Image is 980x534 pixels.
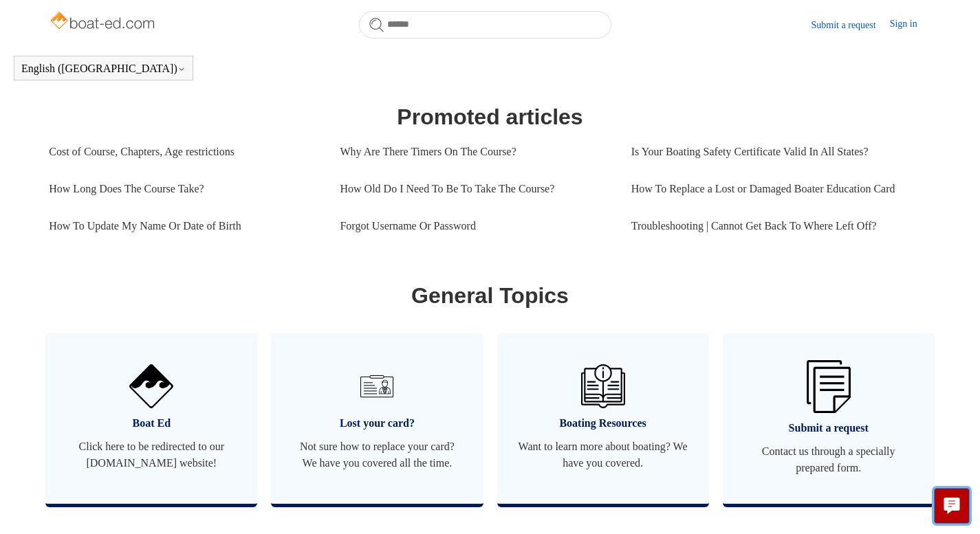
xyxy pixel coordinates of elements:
a: Sign in [890,16,931,33]
a: Boating Resources Want to learn more about boating? We have you covered. [497,333,709,504]
span: Boating Resources [518,415,688,432]
img: 01HZPCYVZMCNPYXCC0DPA2R54M [581,364,625,408]
a: Troubleshooting | Cannot Get Back To Where Left Off? [631,208,922,245]
a: How To Update My Name Or Date of Birth [49,208,319,245]
a: Submit a request [812,18,890,32]
img: 01HZPCYVT14CG9T703FEE4SFXC [355,364,399,408]
a: Forgot Username Or Password [340,208,610,245]
span: Want to learn more about boating? We have you covered. [518,438,688,471]
button: Live chat [934,488,970,524]
a: Submit a request Contact us through a specially prepared form. [723,333,935,504]
a: How Old Do I Need To Be To Take The Course? [340,170,610,208]
a: Is Your Boating Safety Certificate Valid In All States? [631,133,922,170]
a: Boat Ed Click here to be redirected to our [DOMAIN_NAME] website! [45,333,257,504]
a: How To Replace a Lost or Damaged Boater Education Card [631,170,922,208]
a: Why Are There Timers On The Course? [340,133,610,170]
span: Lost your card? [292,415,462,432]
span: Not sure how to replace your card? We have you covered all the time. [292,438,462,471]
h1: General Topics [49,279,931,312]
button: English ([GEOGRAPHIC_DATA]) [21,63,186,75]
span: Click here to be redirected to our [DOMAIN_NAME] website! [66,438,237,471]
img: 01HZPCYVNCVF44JPJQE4DN11EA [129,364,173,408]
a: Lost your card? Not sure how to replace your card? We have you covered all the time. [271,333,483,504]
span: Contact us through a specially prepared form. [743,443,914,476]
input: Search [359,11,611,38]
a: Cost of Course, Chapters, Age restrictions [49,133,319,170]
a: How Long Does The Course Take? [49,170,319,208]
span: Boat Ed [66,415,237,432]
img: 01HZPCYW3NK71669VZTW7XY4G9 [807,360,851,413]
span: Submit a request [743,420,914,436]
img: Boat-Ed Help Center home page [49,8,158,36]
h1: Promoted articles [49,100,931,133]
